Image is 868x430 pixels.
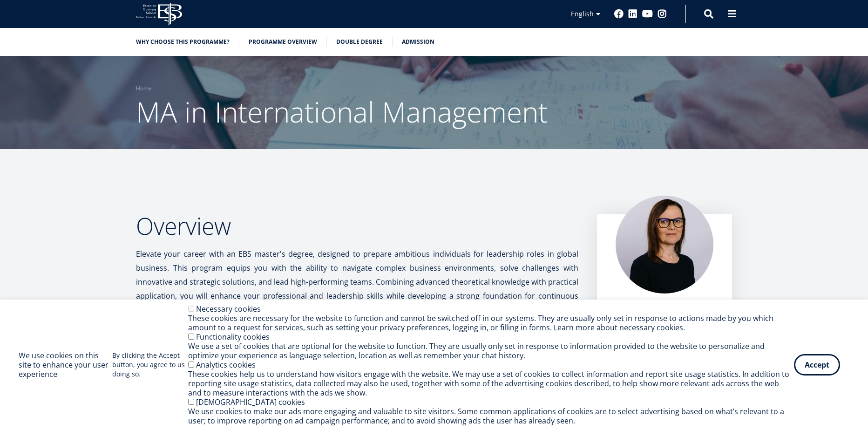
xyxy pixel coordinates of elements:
label: Functionality cookies [196,332,270,342]
label: Analytics cookies [196,360,256,370]
p: By clicking the Accept button, you agree to us doing so. [112,351,188,379]
a: Why choose this programme? [136,37,230,47]
a: Linkedin [628,9,637,19]
a: Programme overview [249,37,317,47]
a: Instagram [658,9,667,19]
span: MA in International Management [136,93,548,131]
div: These cookies help us to understand how visitors engage with the website. We may use a set of coo... [188,369,794,397]
a: Admission [402,37,434,47]
h2: We use cookies on this site to enhance your user experience [19,351,112,379]
h2: Overview [136,214,578,238]
span: Elevate your career with an EBS master's degree, designed to prepare ambitious individuals for le... [136,249,578,315]
button: Accept [794,354,840,375]
a: Youtube [642,9,653,19]
label: Necessary cookies [196,304,261,314]
label: [DEMOGRAPHIC_DATA] cookies [196,397,305,407]
img: Piret Masso [616,196,713,293]
a: Double Degree [336,37,383,47]
div: We use a set of cookies that are optional for the website to function. They are usually only set ... [188,341,794,360]
div: We use cookies to make our ads more engaging and valuable to site visitors. Some common applicati... [188,407,794,425]
a: Home [136,84,152,93]
div: These cookies are necessary for the website to function and cannot be switched off in our systems... [188,314,794,332]
a: Facebook [614,9,624,19]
